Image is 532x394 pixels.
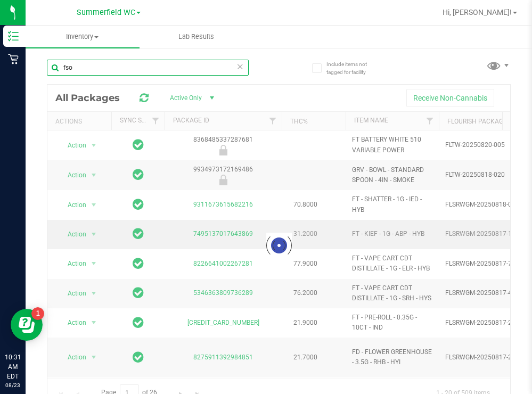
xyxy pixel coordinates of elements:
iframe: Resource center unread badge [31,307,44,320]
inline-svg: Inventory [8,31,19,42]
span: Include items not tagged for facility [326,60,380,76]
p: 10:31 AM EDT [5,352,21,381]
a: Lab Results [140,26,253,48]
span: Inventory [26,32,140,42]
span: Lab Results [164,32,228,42]
input: Search Package ID, Item Name, SKU, Lot or Part Number... [47,60,249,76]
span: Clear [236,60,244,73]
inline-svg: Retail [8,54,19,64]
span: Hi, [PERSON_NAME]! [443,8,512,17]
iframe: Resource center [11,309,43,341]
a: Inventory [26,26,140,48]
p: 08/23 [5,381,21,389]
span: Summerfield WC [77,8,135,17]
